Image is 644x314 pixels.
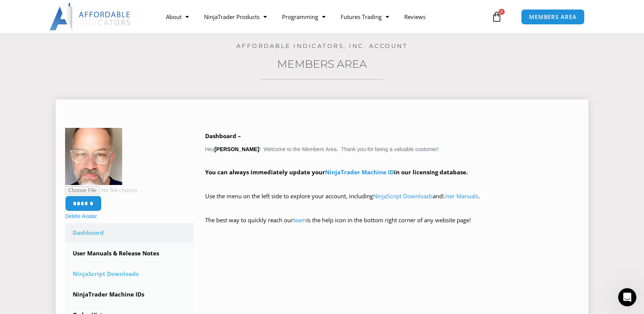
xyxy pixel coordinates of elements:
img: John%20Frantz%20Pic_alt-150x150.jpg [65,128,122,185]
div: Is that for real? [94,103,146,120]
span: MEMBERS AREA [529,14,577,20]
div: David says… [6,126,146,183]
strong: You can always immediately update your in our licensing database. [205,168,468,176]
div: David says… [6,21,146,39]
b: [PERSON_NAME] [33,24,75,29]
a: NinjaTrader Machine IDs [65,285,194,304]
img: LogoAI | Affordable Indicators – NinjaTrader [49,3,131,30]
div: Wow that would be great. I need to spend a lot less money on accounts and a lot more time testing... [27,182,146,221]
a: About [158,8,196,26]
a: Futures Trading [333,8,397,26]
div: Hi [PERSON_NAME], one thing you can try is creating sim accounts with a 50k starting balance, the... [6,39,125,97]
a: NinjaTrader Products [196,8,274,26]
button: go back [5,3,19,18]
div: I haven't extensively tested it, but it should work! [6,126,125,177]
img: Profile image for Solomon [22,4,34,16]
p: Use the menu on the left side to explore your account, including and . [205,191,579,212]
div: Close [134,3,147,17]
a: 0 [480,6,513,28]
div: The system should then count them as APEX accounts. [12,77,119,92]
a: NinjaTrader Machine ID [325,168,394,176]
a: Members Area [277,57,367,70]
iframe: Intercom live chat [618,288,636,306]
a: NinjaScript Downloads [65,264,194,284]
a: Affordable Indicators, Inc. Account [236,42,408,49]
a: Programming [274,8,333,26]
div: David says… [6,228,146,265]
a: MEMBERS AREA [521,9,585,25]
div: I haven't extensively tested it, but it should work! [12,130,119,145]
a: Reviews [397,8,433,26]
div: Definitely give it a try! It may not working perfectly, but its great for practice 👍 [6,228,125,259]
a: team [293,216,306,224]
a: User Manuals [443,192,478,200]
a: User Manuals & Release Notes [65,244,194,263]
div: David says… [6,39,146,103]
div: Definitely give it a try! It may not working perfectly, but its great for practice 👍 [12,232,119,255]
div: John says… [6,182,146,227]
h1: [PERSON_NAME] [37,4,86,10]
p: The best way to quickly reach our is the help icon in the bottom right corner of any website page! [205,215,579,236]
div: joined the conversation [33,23,130,30]
a: Delete Avatar [65,213,97,219]
nav: Menu [158,8,489,26]
div: Hi [PERSON_NAME], one thing you can try is creating sim accounts with a 50k starting balance, the... [12,43,119,73]
img: Profile image for David [23,22,30,30]
span: 0 [499,9,505,15]
div: Is that for real? [100,107,140,115]
a: Dashboard [65,223,194,243]
button: Home [119,3,134,18]
div: Wow that would be great. I need to spend a lot less money on accounts and a lot more time testing... [33,187,140,217]
b: Dashboard – [205,132,241,140]
a: NinjaScript Downloads [373,192,433,200]
strong: [PERSON_NAME] [214,146,259,152]
p: The team can also help [37,10,95,17]
div: Hey ! Welcome to the Members Area. Thank you for being a valuable customer! [205,131,579,236]
div: John says… [6,103,146,126]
